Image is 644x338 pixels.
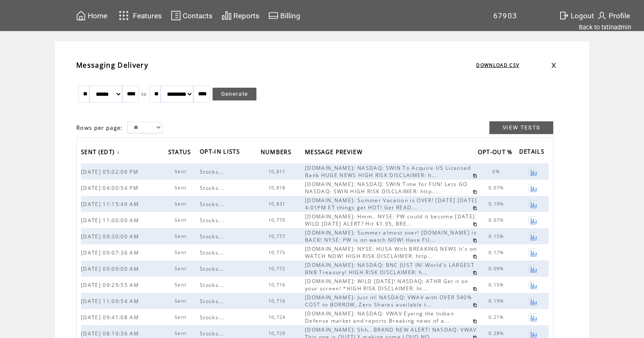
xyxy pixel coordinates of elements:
span: [DOMAIN_NAME]: Hmm.. NYSE: PW could it become [DATE] WILD [DATE] ALERT? Hit $1.95, BRE... [305,213,475,227]
span: SENT (EDT) [81,146,117,160]
span: Sent [175,233,189,239]
span: [DOMAIN_NAME]: Just in! NASDAQ: VWAV with OVER 540% COST to BORROW, Zero Shares available t... [305,294,472,308]
a: Reports [220,9,261,22]
span: DETAILS [519,146,546,160]
span: Stocks... [200,249,226,256]
span: 10,716 [268,298,288,304]
span: 0.17% [489,249,506,255]
span: NUMBERS [261,146,293,160]
img: exit.svg [559,10,569,21]
span: Sent [175,249,189,255]
span: [DOMAIN_NAME]: NASDAQ: BNC JUST IN! World's LARGEST BNB Treasury! HIGH RISK DISCLAIMER: h... [305,261,474,276]
span: Stocks... [200,168,226,175]
span: Contacts [183,11,213,20]
span: Stocks... [200,201,226,208]
span: 0.19% [489,201,506,207]
span: [DOMAIN_NAME]: NASDAQ: VWAV Eyeing the Indian Defense market and reports Breaking news of a... [305,310,454,324]
span: 10,775 [268,249,288,255]
span: 10,831 [268,201,288,207]
span: 10,777 [268,233,288,239]
span: Sent [175,330,189,336]
span: Stocks... [200,184,226,192]
span: 0.21% [489,314,506,320]
span: Home [88,11,107,20]
span: Messaging Delivery [76,60,148,70]
span: 0.19% [489,298,506,304]
span: 0.15% [489,282,506,288]
span: Sent [175,298,189,304]
span: to [141,91,147,97]
span: Stocks... [200,330,226,337]
span: [DATE] 04:00:54 PM [81,184,141,192]
span: OPT-IN LISTS [200,146,242,160]
span: 10,716 [268,282,288,288]
span: 0% [492,169,502,175]
a: SENT (EDT)↓ [81,146,122,160]
span: 10,770 [268,217,288,223]
span: Sent [175,282,189,288]
a: MESSAGE PREVIEW [305,146,367,160]
span: 10,724 [268,314,288,320]
span: Sent [175,185,189,191]
span: Stocks... [200,314,226,321]
span: OPT-OUT % [478,146,515,160]
span: Sent [175,314,189,320]
span: 0.07% [489,185,506,191]
a: DOWNLOAD CSV [476,62,519,68]
span: Sent [175,266,189,272]
span: Stocks... [200,233,226,240]
span: [DOMAIN_NAME]: NYSE: HUSA With BREAKING NEWS it's on WATCH NOW! HIGH RISK DISCLAIMER: http... [305,245,477,260]
span: [DOMAIN_NAME]: Summer almost over! [DOMAIN_NAME] is BACK! NYSE: PW is on watch NOW! Have FU... [305,229,477,243]
span: [DATE] 11:09:54 AM [81,298,141,305]
span: [DATE] 05:02:06 PM [81,168,141,175]
span: 67903 [493,11,517,20]
a: Billing [267,9,302,22]
span: Sent [175,217,189,223]
span: 10,772 [268,266,288,272]
a: OPT-OUT % [478,146,517,160]
a: Contacts [170,9,214,22]
a: Profile [595,9,631,22]
a: Generate [213,88,257,100]
span: STATUS [168,146,193,160]
span: Sent [175,201,189,207]
img: contacts.svg [171,10,181,21]
img: features.svg [116,9,131,23]
span: Stocks... [200,265,226,272]
span: Reports [233,11,259,20]
span: 0.09% [489,266,506,272]
span: [DOMAIN_NAME]: WILD [DATE]! NASDAQ: ATHR Get it on your screen! *HIGH RISK DISCLAIMER: ht... [305,278,469,292]
span: [DOMAIN_NAME]: NASDAQ: SWIN To Acquire US Licensed Bank HUGE NEWS HIGH RISK DISCLAIMER: h... [305,164,471,179]
span: Stocks... [200,217,226,224]
span: Rows per page: [76,124,123,132]
a: Logout [558,9,595,22]
span: [DATE] 08:10:36 AM [81,330,141,337]
span: [DATE] 09:29:55 AM [81,281,141,289]
span: 10,729 [268,330,288,336]
a: NUMBERS [261,146,296,160]
a: STATUS [168,146,195,160]
img: chart.svg [221,10,232,21]
span: [DATE] 09:07:36 AM [81,249,141,256]
span: Billing [280,11,300,20]
span: [DATE] 09:09:00 AM [81,265,141,272]
span: Features [133,11,162,20]
a: VIEW TESTS [489,121,553,134]
span: 10,811 [268,169,288,175]
a: Back to txtinadmin [579,23,631,31]
span: [DATE] 11:00:00 AM [81,217,141,224]
span: Stocks... [200,281,226,289]
span: Sent [175,169,189,175]
span: [DATE] 09:30:00 AM [81,233,141,240]
span: MESSAGE PREVIEW [305,146,365,160]
span: [DOMAIN_NAME]: Summer Vacation is OVER! [DATE] [DATE] 4:01PM ET things get HOT! Get READ... [305,197,477,211]
img: creidtcard.svg [268,10,279,21]
a: Features [115,7,163,24]
span: 10,818 [268,185,288,191]
span: Profile [609,11,630,20]
span: 0.15% [489,233,506,239]
span: Logout [571,11,594,20]
span: [DOMAIN_NAME]: NASDAQ: SWIN Time for FUN! Lets GO NASDAQ: SWIN HIGH RISK DISCLAIMER: http... [305,180,467,195]
img: home.svg [76,10,86,21]
img: profile.svg [597,10,607,21]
